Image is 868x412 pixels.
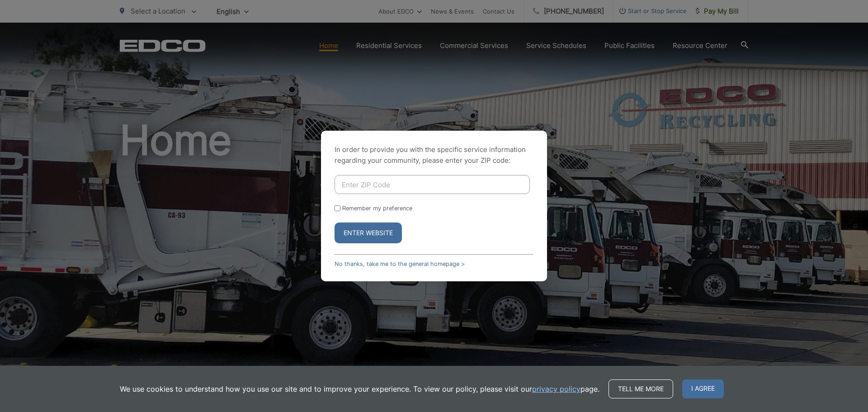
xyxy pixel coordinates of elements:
[120,384,599,394] p: We use cookies to understand how you use our site and to improve your experience. To view our pol...
[682,379,724,398] span: I agree
[335,175,530,194] input: Enter ZIP Code
[335,144,533,166] p: In order to provide you with the specific service information regarding your community, please en...
[335,223,402,243] button: Enter Website
[532,384,580,394] a: privacy policy
[609,379,673,398] a: Tell me more
[342,205,412,212] label: Remember my preference
[335,260,465,267] a: No thanks, take me to the general homepage >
